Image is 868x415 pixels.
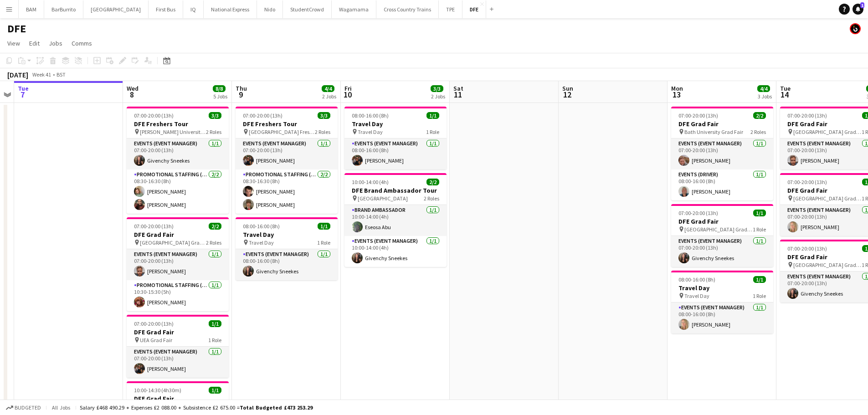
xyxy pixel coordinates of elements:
[72,39,92,47] span: Comms
[439,0,462,18] button: TPE
[462,0,486,18] button: DFE
[240,404,313,411] span: Total Budgeted £473 253.29
[49,39,62,47] span: Jobs
[83,0,149,18] button: [GEOGRAPHIC_DATA]
[183,0,204,18] button: IQ
[850,23,861,34] app-user-avatar: Tim Bodenham
[332,0,376,18] button: Wagamama
[44,0,83,18] button: BarBurrito
[29,39,40,47] span: Edit
[4,37,24,49] a: View
[30,71,53,78] span: Week 41
[19,0,44,18] button: BAM
[283,0,332,18] button: StudentCrowd
[257,0,283,18] button: Nido
[68,37,96,49] a: Comms
[15,405,41,411] span: Budgeted
[26,37,43,49] a: Edit
[204,0,257,18] button: National Express
[7,70,28,79] div: [DATE]
[149,0,183,18] button: First Bus
[853,4,863,15] a: 1
[45,37,66,49] a: Jobs
[56,71,66,78] div: BST
[5,403,42,413] button: Budgeted
[7,39,20,47] span: View
[376,0,439,18] button: Cross Country Trains
[50,404,72,411] span: All jobs
[860,2,864,8] span: 1
[80,404,313,411] div: Salary £468 490.29 + Expenses £2 088.00 + Subsistence £2 675.00 =
[7,22,26,36] h1: DFE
